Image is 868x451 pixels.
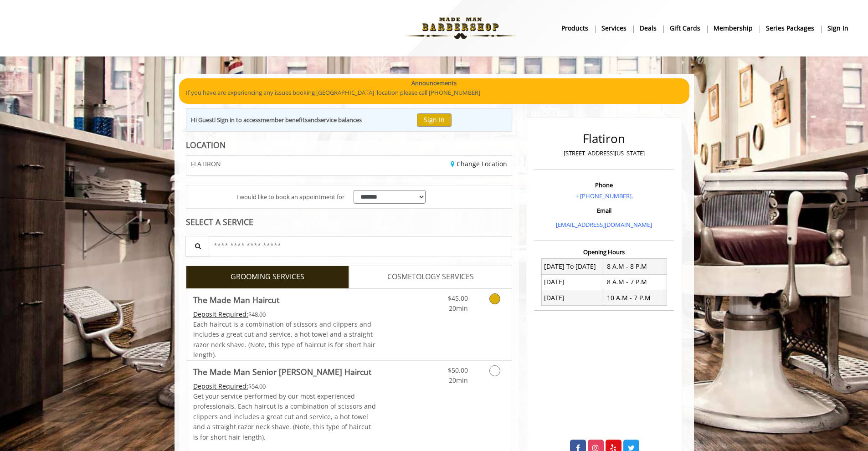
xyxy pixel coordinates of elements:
[536,182,672,188] h3: Phone
[760,21,821,35] a: Series packagesSeries packages
[186,88,683,97] p: If you have are experiencing any issues booking [GEOGRAPHIC_DATA] location please call [PHONE_NUM...
[185,236,209,256] button: Service Search
[186,139,226,150] b: LOCATION
[193,365,371,378] b: The Made Man Senior [PERSON_NAME] Haircut
[186,218,513,226] div: SELECT A SERVICE
[193,310,248,318] span: This service needs some Advance to be paid before we block your appointment
[398,3,523,53] img: Made Man Barbershop logo
[449,376,468,384] span: 20min
[640,23,657,33] b: Deals
[193,293,279,306] b: The Made Man Haircut
[534,249,674,255] h3: Opening Hours
[448,366,468,374] span: $50.00
[536,207,672,214] h3: Email
[193,391,376,442] p: Get your service performed by our most experienced professionals. Each haircut is a combination o...
[601,23,627,33] b: Services
[663,21,707,35] a: Gift cardsgift cards
[193,309,376,319] div: $48.00
[707,21,760,35] a: MembershipMembership
[191,160,221,167] span: FLATIRON
[191,115,362,125] div: Hi Guest! Sign in to access and
[604,274,667,290] td: 8 A.M - 7 P.M
[541,290,604,306] td: [DATE]
[541,274,604,290] td: [DATE]
[555,21,595,35] a: Productsproducts
[561,23,588,33] b: products
[417,113,452,127] button: Sign In
[536,132,672,145] h2: Flatiron
[261,116,308,124] b: member benefits
[575,192,633,200] a: + [PHONE_NUMBER].
[318,116,362,124] b: service balances
[536,149,672,158] p: [STREET_ADDRESS][US_STATE]
[604,290,667,306] td: 10 A.M - 7 P.M
[448,294,468,302] span: $45.00
[604,259,667,274] td: 8 A.M - 8 P.M
[670,23,700,33] b: gift cards
[236,192,344,202] span: I would like to book an appointment for
[193,381,376,391] div: $54.00
[411,78,457,88] b: Announcements
[193,320,375,359] span: Each haircut is a combination of scissors and clippers and includes a great cut and service, a ho...
[821,21,855,35] a: sign insign in
[633,21,663,35] a: DealsDeals
[387,271,474,283] span: COSMETOLOGY SERVICES
[556,220,652,229] a: [EMAIL_ADDRESS][DOMAIN_NAME]
[714,23,753,33] b: Membership
[449,304,468,313] span: 20min
[231,271,304,283] span: GROOMING SERVICES
[766,23,814,33] b: Series packages
[193,382,248,390] span: This service needs some Advance to be paid before we block your appointment
[827,23,848,33] b: sign in
[451,159,507,168] a: Change Location
[595,21,633,35] a: ServicesServices
[541,259,604,274] td: [DATE] To [DATE]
